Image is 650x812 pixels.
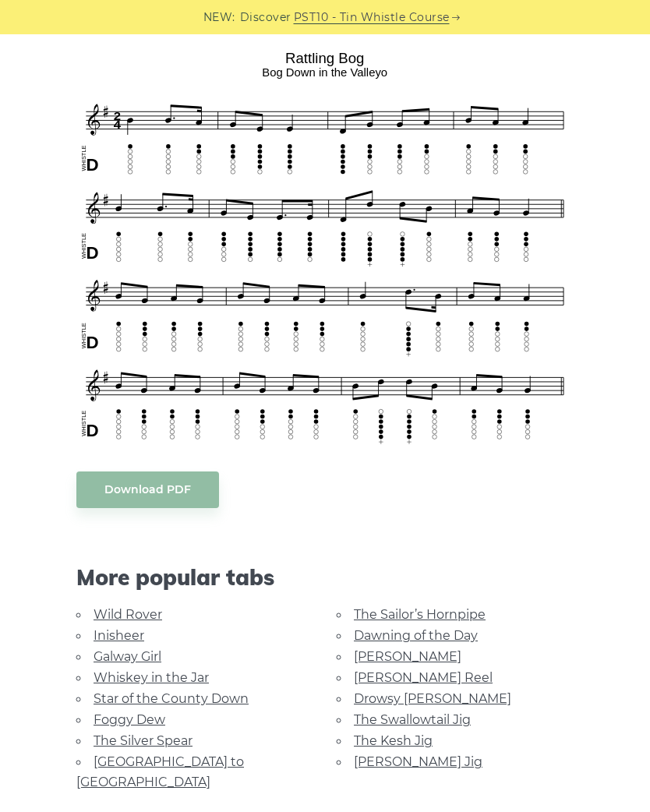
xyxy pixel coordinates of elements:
a: PST10 - Tin Whistle Course [294,9,450,26]
img: Rattling Bog Tin Whistle Tab & Sheet Music [76,44,574,448]
a: [PERSON_NAME] [354,649,461,664]
a: The Kesh Jig [354,733,433,748]
a: The Silver Spear [94,733,193,748]
a: Foggy Dew [94,712,165,727]
a: [PERSON_NAME] Jig [354,754,482,769]
a: The Sailor’s Hornpipe [354,607,486,622]
a: Star of the County Down [94,691,249,706]
a: The Swallowtail Jig [354,712,471,727]
a: Drowsy [PERSON_NAME] [354,691,511,706]
a: Whiskey in the Jar [94,670,209,685]
a: [PERSON_NAME] Reel [354,670,493,685]
span: NEW: [203,9,235,26]
span: More popular tabs [76,564,574,591]
a: [GEOGRAPHIC_DATA] to [GEOGRAPHIC_DATA] [76,754,244,789]
a: Wild Rover [94,607,162,622]
a: Inisheer [94,628,144,643]
a: Dawning of the Day [354,628,478,643]
span: Discover [240,9,291,26]
a: Galway Girl [94,649,161,664]
a: Download PDF [76,471,219,508]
